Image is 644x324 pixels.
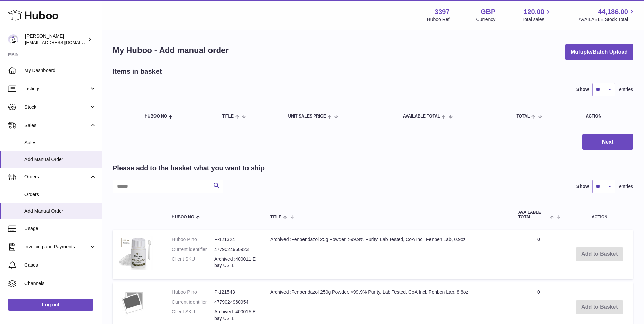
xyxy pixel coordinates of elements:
[24,244,89,250] span: Invoicing and Payments
[403,114,440,119] span: AVAILABLE Total
[427,16,450,23] div: Huboo Ref
[113,45,229,56] h1: My Huboo - Add manual order
[24,156,96,163] span: Add Manual Order
[25,40,100,45] span: [EMAIL_ADDRESS][DOMAIN_NAME]
[24,86,89,92] span: Listings
[24,208,96,214] span: Add Manual Order
[214,236,257,243] dd: P-121324
[565,44,633,60] button: Multiple/Batch Upload
[578,7,636,23] a: 44,186.00 AVAILABLE Stock Total
[24,122,89,129] span: Sales
[172,236,214,243] dt: Huboo P no
[119,289,147,316] img: Archived :Fenbendazol 250g Powder, >99.9% Purity, Lab Tested, CoA Incl, Fenben Lab, 8.8oz
[145,114,167,119] span: Huboo no
[24,67,96,74] span: My Dashboard
[518,210,549,219] span: AVAILABLE Total
[619,86,633,93] span: entries
[566,203,633,226] th: Action
[435,7,450,16] strong: 3397
[522,16,552,23] span: Total sales
[24,262,96,268] span: Cases
[476,16,496,23] div: Currency
[576,183,589,190] label: Show
[8,34,18,44] img: sales@canchema.com
[24,280,96,287] span: Channels
[214,289,257,295] dd: P-121543
[24,140,96,146] span: Sales
[214,309,257,322] dd: Archived :400015 Ebay US 1
[24,225,96,232] span: Usage
[172,289,214,295] dt: Huboo P no
[24,104,89,110] span: Stock
[172,246,214,253] dt: Current identifier
[582,134,633,150] button: Next
[578,16,636,23] span: AVAILABLE Stock Total
[481,7,495,16] strong: GBP
[598,7,628,16] span: 44,186.00
[214,246,257,253] dd: 4779024960923
[288,114,326,119] span: Unit Sales Price
[172,309,214,322] dt: Client SKU
[119,236,153,270] img: Archived :Fenbendazol 25g Powder, >99.9% Purity, Lab Tested, CoA Incl, Fenben Lab, 0.9oz
[172,299,214,305] dt: Current identifier
[113,67,162,76] h2: Items in basket
[214,299,257,305] dd: 4779024960954
[522,7,552,23] a: 120.00 Total sales
[586,114,626,119] div: Action
[113,164,265,173] h2: Please add to the basket what you want to ship
[25,33,86,46] div: [PERSON_NAME]
[8,299,93,311] a: Log out
[172,256,214,269] dt: Client SKU
[576,86,589,93] label: Show
[263,230,512,279] td: Archived :Fenbendazol 25g Powder, >99.9% Purity, Lab Tested, CoA Incl, Fenben Lab, 0.9oz
[512,230,566,279] td: 0
[214,256,257,269] dd: Archived :400011 Ebay US 1
[516,114,530,119] span: Total
[619,183,633,190] span: entries
[24,191,96,198] span: Orders
[222,114,234,119] span: Title
[172,215,194,219] span: Huboo no
[270,215,281,219] span: Title
[24,174,89,180] span: Orders
[523,7,544,16] span: 120.00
